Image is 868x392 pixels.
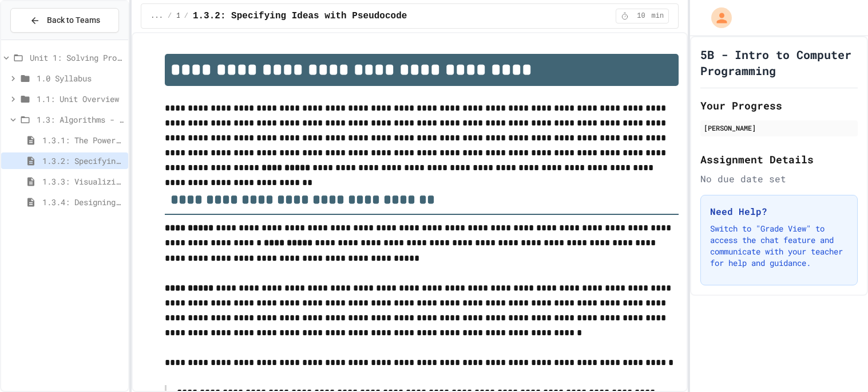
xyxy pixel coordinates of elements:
span: 1.0 Syllabus [37,72,124,84]
button: Back to Teams [10,8,119,33]
span: 1.3.4: Designing Flowcharts [42,196,124,208]
span: 1.3: Algorithms - from Pseudocode to Flowcharts [176,11,180,21]
h2: Assignment Details [700,151,858,167]
p: Switch to "Grade View" to access the chat feature and communicate with your teacher for help and ... [710,223,848,269]
div: [PERSON_NAME] [704,123,854,133]
h3: Need Help? [710,205,848,218]
span: Back to Teams [47,14,100,26]
span: 10 [632,11,651,21]
div: No due date set [700,172,858,186]
span: 1.3: Algorithms - from Pseudocode to Flowcharts [37,113,124,126]
span: Unit 1: Solving Problems in Computer Science [30,52,124,64]
span: 1.3.3: Visualizing Logic with Flowcharts [42,175,124,187]
span: / [168,11,172,21]
span: 1.1: Unit Overview [37,93,124,105]
h1: 5B - Intro to Computer Programming [700,46,858,79]
span: 1.3.2: Specifying Ideas with Pseudocode [42,155,124,167]
span: min [652,11,664,21]
span: ... [150,11,163,21]
h2: Your Progress [700,97,858,113]
span: 1.3.1: The Power of Algorithms [42,134,124,146]
div: My Account [699,5,735,31]
span: / [184,11,188,21]
span: 1.3.2: Specifying Ideas with Pseudocode [193,9,407,23]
